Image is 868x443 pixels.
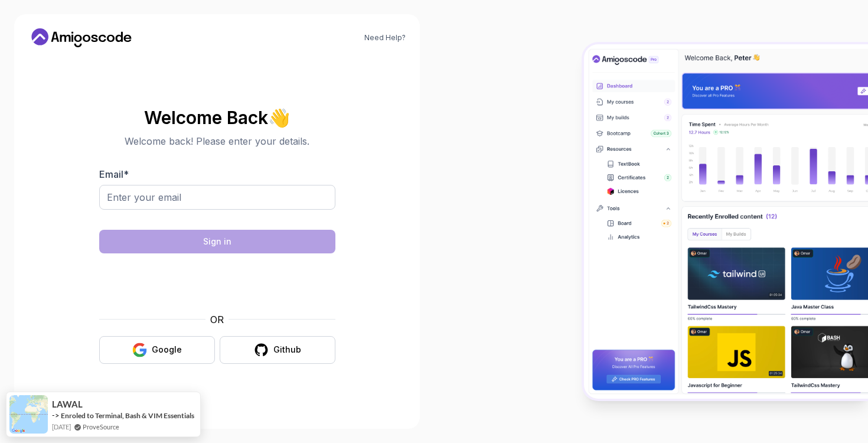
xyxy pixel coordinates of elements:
[99,185,335,210] input: Enter your email
[61,411,194,420] a: Enroled to Terminal, Bash & VIM Essentials
[364,33,406,43] a: Need Help?
[203,236,231,247] div: Sign in
[99,134,335,148] p: Welcome back! Please enter your details.
[268,108,291,127] span: 👋
[99,108,335,127] h2: Welcome Back
[83,422,119,432] a: ProveSource
[99,168,129,180] label: Email *
[220,336,335,364] button: Github
[210,312,224,327] p: OR
[52,399,83,409] span: LAWAL
[52,411,60,420] span: ->
[152,344,182,356] div: Google
[273,344,301,356] div: Github
[99,336,215,364] button: Google
[9,395,48,434] img: provesource social proof notification image
[99,230,335,253] button: Sign in
[52,422,71,432] span: [DATE]
[28,28,135,47] a: Home link
[128,260,306,305] iframe: Widget containing checkbox for hCaptcha security challenge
